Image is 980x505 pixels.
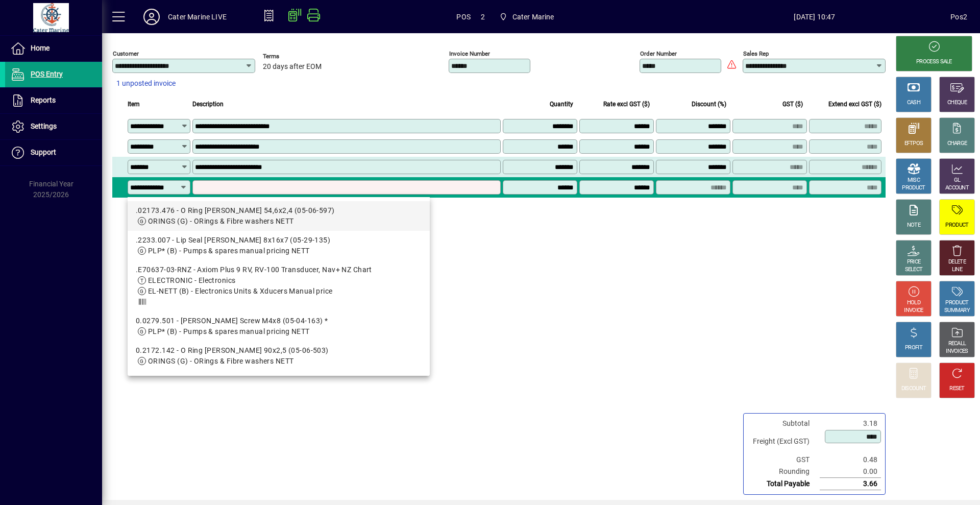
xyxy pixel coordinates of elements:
[945,184,969,192] div: ACCOUNT
[748,478,820,490] td: Total Payable
[901,385,926,393] div: DISCOUNT
[113,50,139,57] mat-label: Customer
[945,222,968,229] div: PRODUCT
[128,201,430,231] mat-option: .02173.476 - O Ring Johnson 54,6x2,4 (05-06-597)
[907,222,920,229] div: NOTE
[31,148,56,156] span: Support
[31,44,50,52] span: Home
[907,258,921,266] div: PRICE
[954,177,961,184] div: GL
[128,341,430,371] mat-option: 0.2172.142 - O Ring Johnson 90x2,5 (05-06-503)
[949,385,965,393] div: RESET
[5,114,102,139] a: Settings
[31,70,63,78] span: POS Entry
[952,266,962,274] div: LINE
[907,99,920,107] div: CASH
[31,96,56,104] span: Reports
[136,375,422,386] div: 0.2230.015 - [PERSON_NAME] V-ring ([PHONE_NUMBER]
[128,311,430,341] mat-option: 0.0279.501 - Johnson Screw M4x8 (05-04-163) *
[679,9,951,25] span: [DATE] 10:47
[136,235,422,246] div: .2233.007 - Lip Seal [PERSON_NAME] 8x16x7 (05-29-135)
[948,340,966,348] div: RECALL
[947,140,967,148] div: CHARGE
[263,53,324,60] span: Terms
[603,99,650,110] span: Rate excl GST ($)
[456,9,471,25] span: POS
[820,418,881,429] td: 3.18
[748,454,820,466] td: GST
[950,9,967,25] div: Pos2
[946,348,968,355] div: INVOICES
[905,266,923,274] div: SELECT
[820,454,881,466] td: 0.48
[148,247,310,255] span: PLP* (B) - Pumps & spares manual pricing NETT
[148,287,333,295] span: EL-NETT (B) - Electronics Units & Xducers Manual price
[148,327,310,335] span: PLP* (B) - Pumps & spares manual pricing NETT
[5,140,102,165] a: Support
[136,345,422,356] div: 0.2172.142 - O Ring [PERSON_NAME] 90x2,5 (05-06-503)
[905,344,922,352] div: PROFIT
[916,58,952,66] div: PROCESS SALE
[128,371,430,400] mat-option: 0.2230.015 - Johnson V-ring (05-19-503
[449,50,490,57] mat-label: Invoice number
[148,276,236,284] span: ELECTRONIC - Electronics
[820,466,881,478] td: 0.00
[947,99,967,107] div: CHEQUE
[112,75,180,93] button: 1 unposted invoice
[948,258,966,266] div: DELETE
[908,177,920,184] div: MISC
[945,299,968,307] div: PRODUCT
[748,466,820,478] td: Rounding
[907,299,920,307] div: HOLD
[192,99,224,110] span: Description
[944,307,970,315] div: SUMMARY
[136,316,422,326] div: 0.0279.501 - [PERSON_NAME] Screw M4x8 (05-04-163) *
[828,99,881,110] span: Extend excl GST ($)
[5,36,102,61] a: Home
[820,478,881,490] td: 3.66
[550,99,573,110] span: Quantity
[128,231,430,260] mat-option: .2233.007 - Lip Seal Johnson 8x16x7 (05-29-135)
[5,88,102,113] a: Reports
[136,264,422,275] div: .E70637-03-RNZ - Axiom Plus 9 RV, RV-100 Transducer, Nav+ NZ Chart
[481,9,485,25] span: 2
[748,429,820,454] td: Freight (Excl GST)
[128,99,140,110] span: Item
[136,205,422,216] div: .02173.476 - O Ring [PERSON_NAME] 54,6x2,4 (05-06-597)
[902,184,925,192] div: PRODUCT
[135,8,168,26] button: Profile
[263,63,322,71] span: 20 days after EOM
[904,307,923,315] div: INVOICE
[512,9,554,25] span: Cater Marine
[743,50,769,57] mat-label: Sales rep
[640,50,677,57] mat-label: Order number
[748,418,820,429] td: Subtotal
[148,217,294,225] span: ORINGS (G) - ORings & Fibre washers NETT
[128,260,430,311] mat-option: .E70637-03-RNZ - Axiom Plus 9 RV, RV-100 Transducer, Nav+ NZ Chart
[168,9,227,25] div: Cater Marine LIVE
[782,99,803,110] span: GST ($)
[31,122,57,130] span: Settings
[692,99,726,110] span: Discount (%)
[495,8,558,26] span: Cater Marine
[116,78,176,89] span: 1 unposted invoice
[904,140,923,148] div: EFTPOS
[148,357,294,365] span: ORINGS (G) - ORings & Fibre washers NETT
